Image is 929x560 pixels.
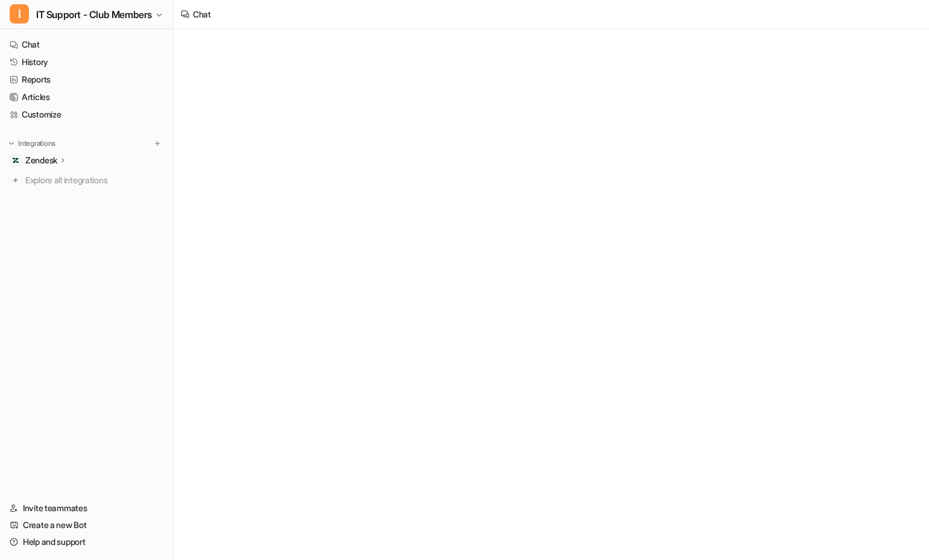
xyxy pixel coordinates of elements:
a: Reports [5,71,168,88]
span: Explore all integrations [25,171,163,190]
a: Create a new Bot [5,517,168,533]
a: Articles [5,89,168,105]
a: Invite teammates [5,500,168,517]
a: Customize [5,106,168,123]
div: Chat [193,8,211,20]
a: History [5,54,168,71]
img: Zendesk [12,157,19,164]
a: Explore all integrations [5,172,168,189]
p: Zendesk [25,154,57,166]
a: Help and support [5,533,168,550]
img: explore all integrations [10,174,22,186]
span: IT Support - Club Members [36,6,152,23]
img: expand menu [7,139,16,148]
img: menu_add.svg [153,139,162,148]
span: I [10,4,29,24]
p: Integrations [18,139,55,148]
a: Chat [5,36,168,53]
button: Integrations [5,137,59,149]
